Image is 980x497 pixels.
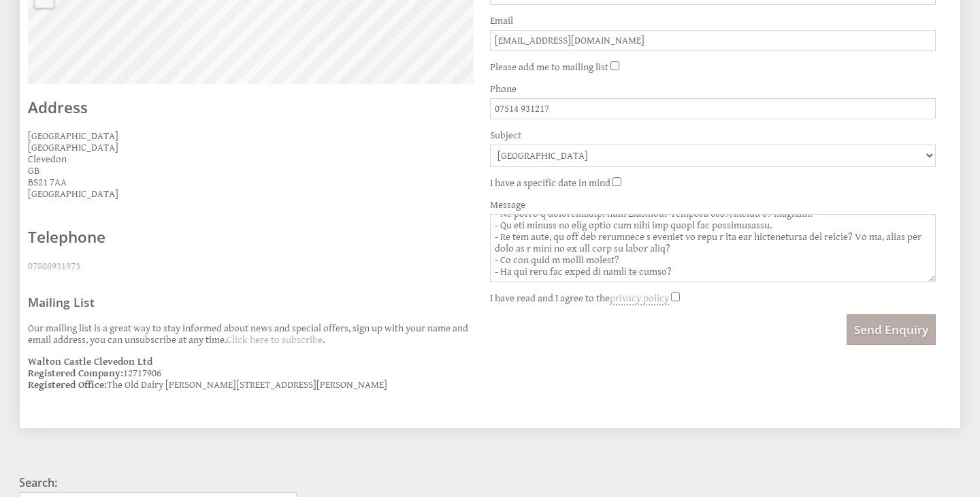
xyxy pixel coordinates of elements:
[490,177,610,189] label: I have a specific date in mind
[847,314,936,345] button: Send Enquiry
[19,475,297,490] h3: Search:
[227,334,323,346] a: Click here to subscribe
[28,226,235,247] h2: Telephone
[490,61,608,73] label: Please add me to mailing list
[28,356,474,391] p: 12717906 The Old Dairy [PERSON_NAME][STREET_ADDRESS][PERSON_NAME]
[490,15,936,27] label: Email
[610,292,669,305] a: privacy policy
[490,98,936,119] input: Phone Number
[28,356,152,367] strong: Walton Castle Clevedon Ltd
[28,97,474,118] h2: Address
[28,260,80,272] a: 07808931973
[28,379,107,391] strong: Registered Office:
[28,130,474,200] p: [GEOGRAPHIC_DATA] [GEOGRAPHIC_DATA] Clevedon GB BS21 7AA [GEOGRAPHIC_DATA]
[490,199,936,211] label: Message
[490,130,936,141] label: Subject
[490,30,936,51] input: Email Address
[490,292,669,304] label: I have read and I agree to the
[28,367,123,379] strong: Registered Company:
[28,322,474,346] p: Our mailing list is a great way to stay informed about news and special offers, sign up with your...
[490,83,936,95] label: Phone
[28,294,474,310] h3: Mailing List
